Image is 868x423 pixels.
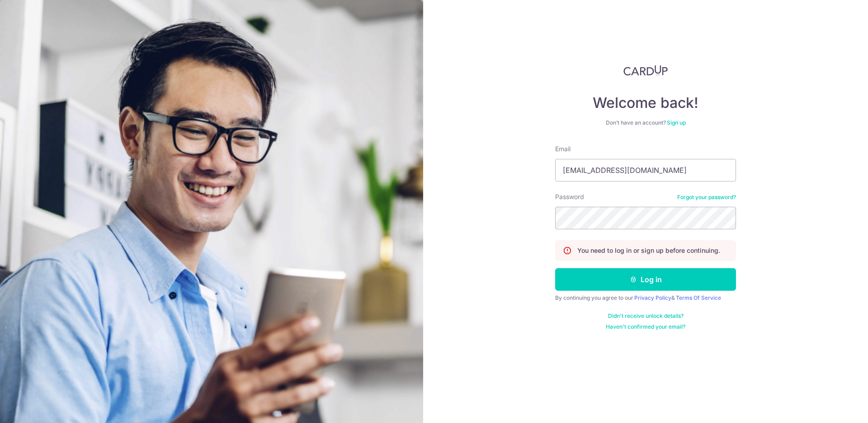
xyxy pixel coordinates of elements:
[623,65,668,76] img: CardUp Logo
[577,246,720,255] p: You need to log in or sign up before continuing.
[555,159,736,181] input: Enter your Email
[634,294,671,301] a: Privacy Policy
[677,194,736,201] a: Forgot your password?
[555,94,736,112] h4: Welcome back!
[555,268,736,291] button: Log in
[606,323,685,330] a: Haven't confirmed your email?
[608,312,684,320] a: Didn't receive unlock details?
[555,119,736,126] div: Don’t have an account?
[555,294,736,302] div: By continuing you agree to our &
[667,119,686,126] a: Sign up
[555,192,584,201] label: Password
[555,144,571,153] label: Email
[676,294,721,301] a: Terms Of Service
